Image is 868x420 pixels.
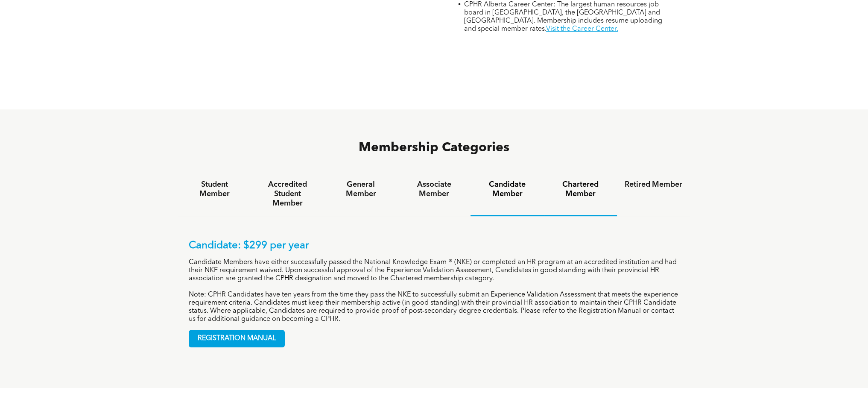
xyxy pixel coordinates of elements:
h4: Student Member [186,180,243,199]
p: Candidate: $299 per year [189,240,680,252]
a: REGISTRATION MANUAL [189,330,285,347]
a: Visit the Career Center. [546,26,618,32]
h4: Accredited Student Member [259,180,316,208]
h4: General Member [332,180,389,199]
span: CPHR Alberta Career Center: The largest human resources job board in [GEOGRAPHIC_DATA], the [GEOG... [464,1,662,32]
h4: Retired Member [625,180,682,189]
span: Membership Categories [359,141,509,154]
span: REGISTRATION MANUAL [189,330,284,347]
p: Note: CPHR Candidates have ten years from the time they pass the NKE to successfully submit an Ex... [189,291,680,323]
h4: Chartered Member [552,180,609,199]
p: Candidate Members have either successfully passed the National Knowledge Exam ® (NKE) or complete... [189,258,680,283]
h4: Associate Member [405,180,463,199]
h4: Candidate Member [478,180,536,199]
